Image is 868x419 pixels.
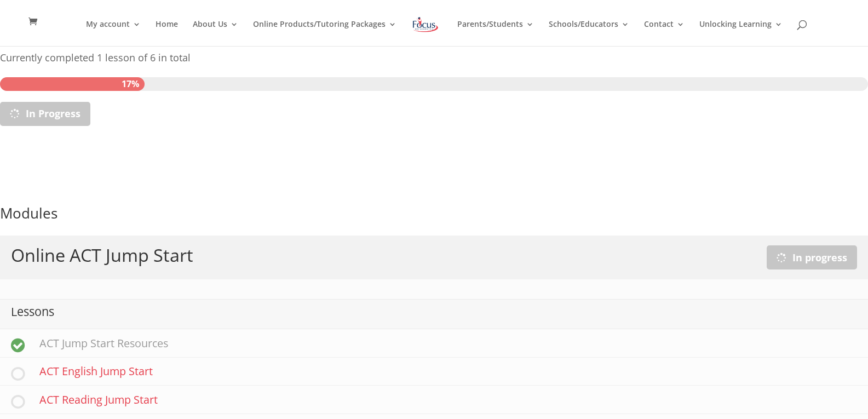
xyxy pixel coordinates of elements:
[457,20,534,46] a: Parents/Students
[549,20,629,46] a: Schools/Educators
[253,20,396,46] a: Online Products/Tutoring Packages
[156,20,178,46] a: Home
[11,246,193,269] h2: Online ACT Jump Start
[767,245,857,269] span: In progress
[11,306,54,323] h3: Lessons
[411,15,440,35] img: Focus on Learning
[699,20,783,46] a: Unlocking Learning
[644,20,685,46] a: Contact
[193,20,238,46] a: About Us
[86,20,141,46] a: My account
